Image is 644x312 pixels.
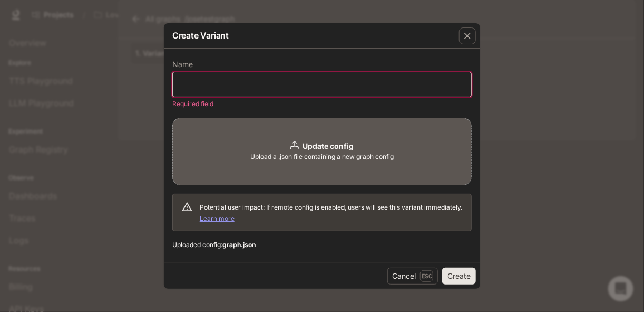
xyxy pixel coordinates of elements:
b: Update config [303,141,354,150]
a: Learn more [200,214,235,222]
button: CancelEsc [387,268,438,285]
span: Uploaded config: [172,240,472,250]
b: graph.json [222,241,256,249]
p: Create Variant [172,29,229,42]
span: Potential user impact: If remote config is enabled, users will see this variant immediately. [200,203,462,222]
span: Upload a .json file containing a new graph config [250,152,394,162]
button: Create [442,268,476,285]
p: Name [172,61,193,68]
p: Esc [420,270,433,282]
p: Required field [172,99,464,109]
